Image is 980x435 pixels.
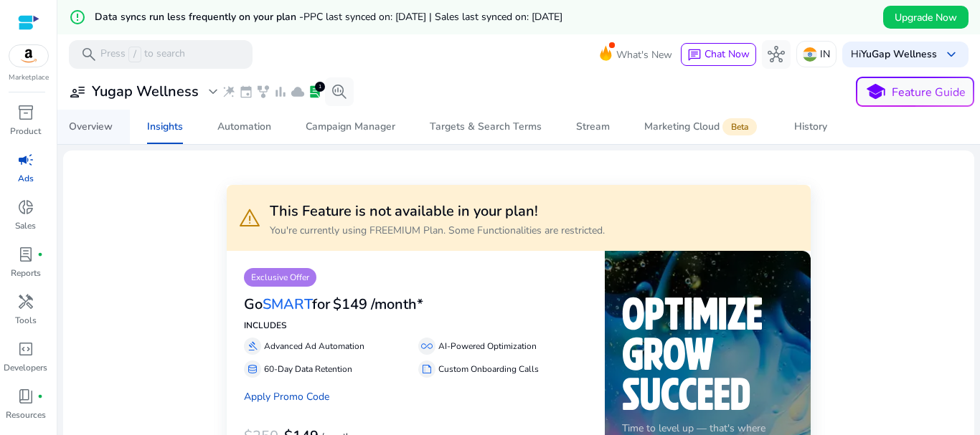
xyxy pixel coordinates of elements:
[11,267,41,279] p: Reports
[263,295,312,314] span: SMART
[303,10,562,24] span: PPC last synced on: [DATE] | Sales last synced on: [DATE]
[861,47,937,61] b: YuGap Wellness
[803,47,817,62] img: in.svg
[244,319,588,332] p: INCLUDES
[15,314,37,327] p: Tools
[644,121,760,133] div: Marketing Cloud
[100,47,185,62] p: Press to search
[291,85,305,99] span: cloud
[17,388,34,405] span: book_4
[616,42,672,67] span: What's New
[421,340,433,352] span: all_inclusive
[943,46,960,63] span: keyboard_arrow_down
[576,122,610,132] div: Stream
[762,40,791,69] button: hub
[892,84,966,101] p: Feature Guide
[6,408,46,421] p: Resources
[264,363,352,376] p: 60-Day Data Retention
[147,122,183,132] div: Insights
[705,47,750,61] span: Chat Now
[438,363,539,376] p: Custom Onboarding Calls
[270,203,605,220] h3: This Feature is not available in your plan!
[270,223,605,238] p: You're currently using FREEMIUM Plan. Some Functionalities are restricted.
[204,83,222,100] span: expand_more
[308,85,322,99] span: lab_profile
[244,296,330,313] h3: Go for
[15,219,36,232] p: Sales
[247,340,258,352] span: gavel
[256,85,270,99] span: family_history
[80,46,98,63] span: search
[768,46,785,63] span: hub
[895,10,957,25] span: Upgrade Now
[222,85,236,99] span: wand_stars
[315,82,325,92] div: 1
[238,206,261,229] span: warning
[17,199,34,216] span: donut_small
[69,122,113,132] div: Overview
[333,296,423,313] h3: $149 /month*
[681,43,756,66] button: chatChat Now
[128,47,141,62] span: /
[865,82,886,102] span: school
[244,268,316,287] p: Exclusive Offer
[883,6,969,29] button: Upgrade Now
[273,85,288,99] span: bar_chart
[247,363,258,375] span: database
[17,104,34,121] span: inventory_2
[421,363,433,375] span: summarize
[687,48,702,62] span: chat
[856,77,974,107] button: schoolFeature Guide
[438,340,537,353] p: AI-Powered Optimization
[95,11,562,24] h5: Data syncs run less frequently on your plan -
[4,361,47,374] p: Developers
[325,77,354,106] button: search_insights
[17,151,34,168] span: campaign
[794,122,827,132] div: History
[37,393,43,399] span: fiber_manual_record
[17,293,34,310] span: handyman
[69,9,86,26] mat-icon: error_outline
[37,252,43,257] span: fiber_manual_record
[430,122,542,132] div: Targets & Search Terms
[10,125,41,138] p: Product
[217,122,271,132] div: Automation
[18,172,34,185] p: Ads
[722,118,757,135] span: Beta
[9,45,48,67] img: amazon.svg
[851,49,937,59] p: Hi
[331,83,348,100] span: search_insights
[264,340,364,353] p: Advanced Ad Automation
[69,83,86,100] span: user_attributes
[92,83,199,100] h3: Yugap Wellness
[239,85,253,99] span: event
[306,122,395,132] div: Campaign Manager
[17,340,34,358] span: code_blocks
[17,246,34,263] span: lab_profile
[820,42,830,67] p: IN
[9,72,49,83] p: Marketplace
[244,390,329,403] a: Apply Promo Code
